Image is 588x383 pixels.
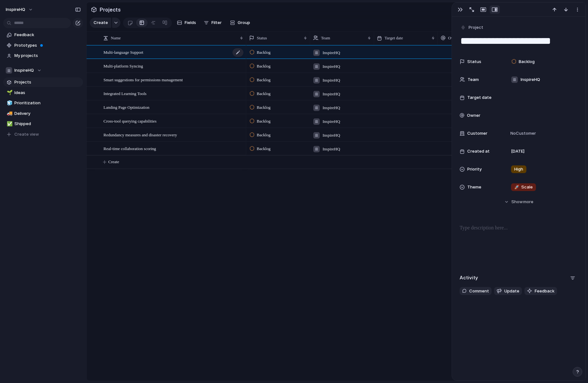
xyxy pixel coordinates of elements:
[3,51,83,60] a: My projects
[514,184,519,189] span: 🚀
[323,132,340,139] span: InspireHQ
[103,103,149,111] span: Landing Page Optimization
[6,121,12,127] button: ✅
[6,6,25,13] span: InspireHQ
[467,94,492,101] span: Target date
[14,110,81,117] span: Delivery
[257,35,267,41] span: Status
[323,50,340,56] span: InspireHQ
[524,287,557,295] button: Feedback
[6,110,12,117] button: 🚚
[467,148,490,155] span: Created at
[14,67,34,74] span: InspireHQ
[14,42,81,49] span: Prototypes
[3,66,83,75] button: InspireHQ
[3,98,83,108] a: 🧊Prioritization
[460,196,578,208] button: Showmore
[257,118,271,124] span: Backlog
[7,120,11,128] div: ✅
[3,41,83,50] a: Prototypes
[511,199,523,205] span: Show
[103,131,177,138] span: Redundancy measures and disaster recovery
[103,48,143,56] span: Multi-language Support
[385,35,403,41] span: Target date
[323,77,340,84] span: InspireHQ
[3,77,83,87] a: Projects
[3,88,83,98] a: 🌱Ideas
[103,90,147,97] span: Integrated Learning Tools
[227,18,253,28] button: Group
[521,76,540,83] span: InspireHQ
[111,35,121,41] span: Name
[323,118,340,125] span: InspireHQ
[257,146,271,152] span: Backlog
[523,199,533,205] span: more
[467,112,480,119] span: Owner
[103,145,156,152] span: Real-time collaboration scoring
[514,166,523,172] span: High
[14,32,81,38] span: Feedback
[14,90,81,96] span: Ideas
[514,184,533,190] span: Scale
[211,20,222,26] span: Filter
[94,20,108,26] span: Create
[3,30,83,40] a: Feedback
[3,109,83,118] a: 🚚Delivery
[14,100,81,106] span: Prioritization
[535,288,554,294] span: Feedback
[257,49,271,56] span: Backlog
[14,79,81,85] span: Projects
[6,90,12,96] button: 🌱
[468,76,479,83] span: Team
[98,4,122,15] span: Projects
[460,274,478,282] h2: Activity
[448,35,459,41] span: Owner
[257,91,271,97] span: Backlog
[257,63,271,69] span: Backlog
[467,130,487,137] span: Customer
[14,121,81,127] span: Shipped
[321,35,330,41] span: Team
[257,132,271,138] span: Backlog
[323,105,340,111] span: InspireHQ
[3,119,83,129] a: ✅Shipped
[323,91,340,97] span: InspireHQ
[185,20,196,26] span: Fields
[14,131,39,138] span: Create view
[469,24,483,31] span: Project
[459,23,485,32] button: Project
[90,18,111,28] button: Create
[467,166,482,172] span: Priority
[494,287,522,295] button: Update
[7,89,11,96] div: 🌱
[504,288,519,294] span: Update
[257,104,271,111] span: Backlog
[103,117,157,124] span: Cross-tool querying capabilities
[460,287,492,295] button: Comment
[257,77,271,83] span: Backlog
[174,18,199,28] button: Fields
[511,148,524,155] span: [DATE]
[6,100,12,106] button: 🧊
[14,52,81,59] span: My projects
[7,100,11,107] div: 🧊
[508,130,536,137] span: No Customer
[108,159,119,165] span: Create
[238,20,250,26] span: Group
[323,63,340,70] span: InspireHQ
[323,146,340,152] span: InspireHQ
[103,76,183,83] span: Smart suggestions for permissions management
[467,184,481,190] span: Theme
[103,62,143,69] span: Multi-platform Syncing
[469,288,489,294] span: Comment
[7,110,11,117] div: 🚚
[3,4,36,15] button: InspireHQ
[519,59,535,65] span: Backlog
[467,59,481,65] span: Status
[201,18,224,28] button: Filter
[3,130,83,139] button: Create view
